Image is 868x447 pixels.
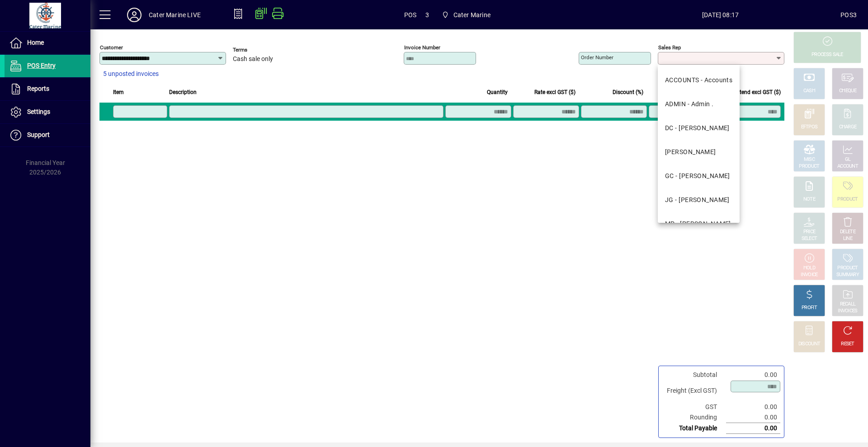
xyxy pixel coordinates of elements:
span: Item [113,87,124,97]
mat-option: ACCOUNTS - Accounts [658,68,740,92]
div: CHEQUE [839,88,856,94]
div: ACCOUNTS - Accounts [665,75,732,85]
span: Description [169,87,197,97]
div: SELECT [802,235,817,242]
td: GST [662,402,726,412]
span: Cater Marine [438,7,494,23]
span: Cater Marine [453,8,491,22]
div: MP - [PERSON_NAME] [665,219,731,229]
span: [DATE] 08:17 [600,8,840,22]
td: 0.00 [726,412,780,423]
div: PRODUCT [837,196,858,203]
mat-label: Invoice number [404,44,440,51]
span: Terms [233,47,287,53]
div: INVOICES [838,308,857,315]
td: Subtotal [662,370,726,380]
div: RESET [841,341,854,348]
mat-option: ADMIN - Admin . [658,92,740,116]
span: POS [404,8,417,22]
div: DELETE [840,229,855,235]
div: PROFIT [802,305,817,311]
span: Support [27,131,50,138]
div: ACCOUNT [837,163,858,170]
div: EFTPOS [801,124,818,131]
a: Home [5,32,90,54]
div: PRICE [803,229,816,235]
span: Home [27,39,44,46]
div: CASH [803,88,815,94]
div: ADMIN - Admin . [665,99,714,109]
td: 0.00 [726,423,780,434]
div: PROCESS SALE [811,52,843,58]
div: RECALL [840,301,856,308]
td: Total Payable [662,423,726,434]
td: Rounding [662,412,726,423]
span: 5 unposted invoices [103,69,159,79]
span: Quantity [487,87,508,97]
span: Cash sale only [233,56,273,63]
mat-option: JG - John Giles [658,188,740,212]
div: JG - [PERSON_NAME] [665,195,730,205]
span: Reports [27,85,49,92]
div: HOLD [803,265,815,272]
mat-option: DEB - Debbie McQuarters [658,140,740,164]
div: INVOICE [801,272,817,278]
div: Cater Marine LIVE [149,8,201,22]
div: MISC [804,156,815,163]
span: Discount (%) [613,87,643,97]
span: Settings [27,108,50,115]
a: Support [5,124,90,146]
mat-option: DC - Dan Cleaver [658,116,740,140]
span: 3 [425,8,429,22]
a: Settings [5,101,90,123]
div: SUMMARY [836,272,859,278]
td: 0.00 [726,402,780,412]
div: GL [845,156,851,163]
td: 0.00 [726,370,780,380]
div: PRODUCT [837,265,858,272]
div: [PERSON_NAME] [665,147,716,157]
div: LINE [843,235,852,242]
div: GC - [PERSON_NAME] [665,171,730,181]
span: Rate excl GST ($) [534,87,576,97]
mat-option: GC - Gerard Cantin [658,164,740,188]
div: CHARGE [839,124,857,131]
mat-label: Order number [581,54,613,61]
a: Reports [5,78,90,100]
div: DISCOUNT [798,341,820,348]
button: Profile [120,7,149,23]
span: POS Entry [27,62,56,69]
span: Extend excl GST ($) [734,87,781,97]
mat-label: Sales rep [658,44,681,51]
button: 5 unposted invoices [99,66,162,82]
div: NOTE [803,196,815,203]
mat-option: MP - Margaret Pierce [658,212,740,236]
mat-label: Customer [100,44,123,51]
div: DC - [PERSON_NAME] [665,123,730,133]
div: POS3 [840,8,857,22]
div: PRODUCT [799,163,819,170]
td: Freight (Excl GST) [662,380,726,402]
